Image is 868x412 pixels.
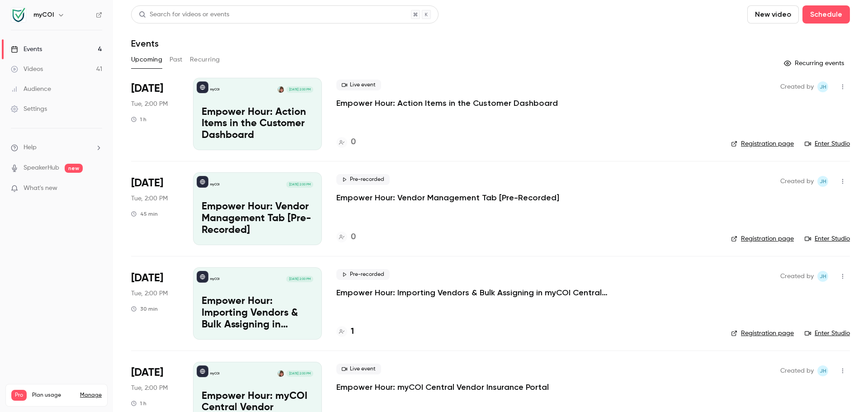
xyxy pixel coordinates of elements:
[780,176,814,187] span: Created by
[131,52,162,67] button: Upcoming
[202,107,313,142] p: Empower Hour: Action Items in the Customer Dashboard
[210,371,219,376] p: myCOI
[131,384,168,393] span: Tue, 2:00 PM
[131,267,179,340] div: Sep 2 Tue, 2:00 PM (America/New York)
[820,176,826,187] span: JH
[131,78,179,150] div: Aug 19 Tue, 2:00 PM (America/New York)
[131,116,146,123] div: 1 h
[336,174,390,185] span: Pre-recorded
[190,52,220,67] button: Recurring
[747,5,799,24] button: New video
[780,56,850,71] button: Recurring events
[193,78,322,150] a: Empower Hour: Action Items in the Customer DashboardmyCOIJoanna Harris[DATE] 2:00 PMEmpower Hour:...
[336,382,549,393] a: Empower Hour: myCOI Central Vendor Insurance Portal
[278,86,284,93] img: Joanna Harris
[286,370,313,377] span: [DATE] 2:00 PM
[210,182,219,187] p: myCOI
[193,172,322,245] a: Empower Hour: Vendor Management Tab [Pre-Recorded]myCOI[DATE] 2:00 PMEmpower Hour: Vendor Managem...
[11,45,42,54] div: Events
[731,139,794,148] a: Registration page
[131,210,158,218] div: 45 min
[805,234,850,243] a: Enter Studio
[65,164,83,173] span: new
[731,329,794,338] a: Registration page
[131,176,163,190] span: [DATE]
[131,99,168,109] span: Tue, 2:00 PM
[131,289,168,298] span: Tue, 2:00 PM
[202,201,313,236] p: Empower Hour: Vendor Management Tab [Pre-Recorded]
[336,287,608,298] a: Empower Hour: Importing Vendors & Bulk Assigning in myCOI Central [Pre-Recorded]
[11,65,43,74] div: Videos
[336,98,558,109] a: Empower Hour: Action Items in the Customer Dashboard
[336,231,356,243] a: 0
[780,271,814,282] span: Created by
[820,81,826,92] span: JH
[731,234,794,243] a: Registration page
[131,81,163,96] span: [DATE]
[202,296,313,331] p: Empower Hour: Importing Vendors & Bulk Assigning in myCOI Central [Pre-Recorded]
[278,370,284,377] img: Joanna Harris
[336,326,354,338] a: 1
[802,5,850,24] button: Schedule
[817,365,828,376] span: Joanna Harris
[33,10,54,19] h6: myCOI
[351,231,356,243] h4: 0
[817,271,828,282] span: Joanna Harris
[131,38,159,49] h1: Events
[805,139,850,148] a: Enter Studio
[131,194,168,203] span: Tue, 2:00 PM
[286,181,313,188] span: [DATE] 2:00 PM
[286,86,313,93] span: [DATE] 2:00 PM
[131,271,163,285] span: [DATE]
[24,143,37,152] span: Help
[170,52,183,67] button: Past
[24,184,57,193] span: What's new
[351,136,356,148] h4: 0
[820,271,826,282] span: JH
[780,81,814,92] span: Created by
[210,87,219,92] p: myCOI
[817,176,828,187] span: Joanna Harris
[805,329,850,338] a: Enter Studio
[336,136,356,148] a: 0
[131,365,163,380] span: [DATE]
[336,269,390,280] span: Pre-recorded
[131,400,146,407] div: 1 h
[780,365,814,376] span: Created by
[351,326,354,338] h4: 1
[820,365,826,376] span: JH
[210,277,219,281] p: myCOI
[817,81,828,92] span: Joanna Harris
[24,163,59,173] a: SpeakerHub
[139,10,229,19] div: Search for videos or events
[131,305,158,313] div: 30 min
[11,143,102,152] li: help-dropdown-opener
[336,80,381,90] span: Live event
[336,364,381,374] span: Live event
[11,104,47,114] div: Settings
[11,390,27,401] span: Pro
[11,8,26,22] img: myCOI
[336,192,559,203] a: Empower Hour: Vendor Management Tab [Pre-Recorded]
[80,392,102,399] a: Manage
[11,85,51,94] div: Audience
[32,392,75,399] span: Plan usage
[286,276,313,282] span: [DATE] 2:00 PM
[131,172,179,245] div: Aug 26 Tue, 2:00 PM (America/New York)
[193,267,322,340] a: Empower Hour: Importing Vendors & Bulk Assigning in myCOI Central [Pre-Recorded]myCOI[DATE] 2:00 ...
